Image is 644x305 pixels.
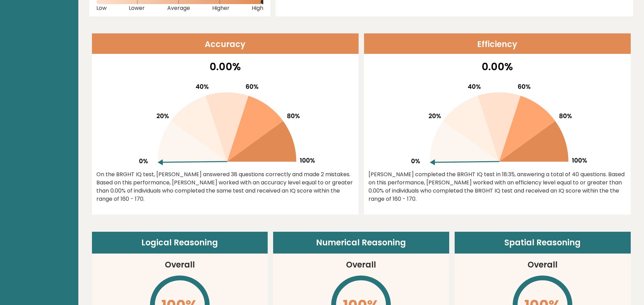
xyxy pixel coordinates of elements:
[92,232,268,254] header: Logical Reasoning
[346,259,376,271] h3: Overall
[273,232,449,254] header: Numerical Reasoning
[96,170,354,203] div: On the BRGHT IQ test, [PERSON_NAME] answered 38 questions correctly and made 2 mistakes. Based on...
[212,7,230,10] span: Higher
[96,7,107,10] span: Low
[368,170,626,203] div: [PERSON_NAME] completed the BRGHT IQ test in 18:35, answering a total of 40 questions. Based on t...
[364,33,631,54] header: Efficiency
[252,7,263,10] span: High
[165,259,195,271] h3: Overall
[528,259,557,271] h3: Overall
[368,59,626,74] p: 0.00%
[96,59,354,74] p: 0.00%
[92,33,359,54] header: Accuracy
[129,7,145,10] span: Lower
[455,232,631,254] header: Spatial Reasoning
[167,7,190,10] span: Average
